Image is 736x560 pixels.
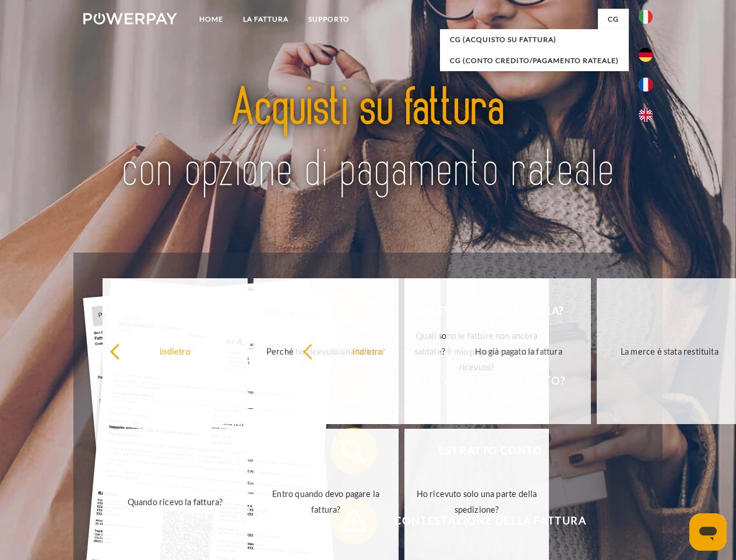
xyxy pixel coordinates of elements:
a: Home [189,9,233,30]
a: CG [598,9,629,30]
div: indietro [302,343,434,359]
img: de [639,48,653,62]
img: logo-powerpay-white.svg [83,13,177,24]
div: Ho ricevuto solo una parte della spedizione? [411,486,543,517]
div: Quando ricevo la fattura? [110,494,241,509]
div: La merce è stata restituita [604,343,735,359]
img: it [639,10,653,24]
div: Ho già pagato la fattura [453,343,584,359]
a: CG (Acquisto su fattura) [440,29,629,50]
a: CG (Conto Credito/Pagamento rateale) [440,50,629,71]
iframe: Pulsante per aprire la finestra di messaggistica [689,513,727,551]
div: indietro [110,343,241,359]
img: fr [639,78,653,92]
a: LA FATTURA [233,9,298,30]
img: en [639,108,653,122]
div: Perché ho ricevuto una fattura? [260,343,392,359]
a: Supporto [298,9,360,30]
div: Entro quando devo pagare la fattura? [260,486,392,517]
img: title-powerpay_it.svg [111,56,625,223]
